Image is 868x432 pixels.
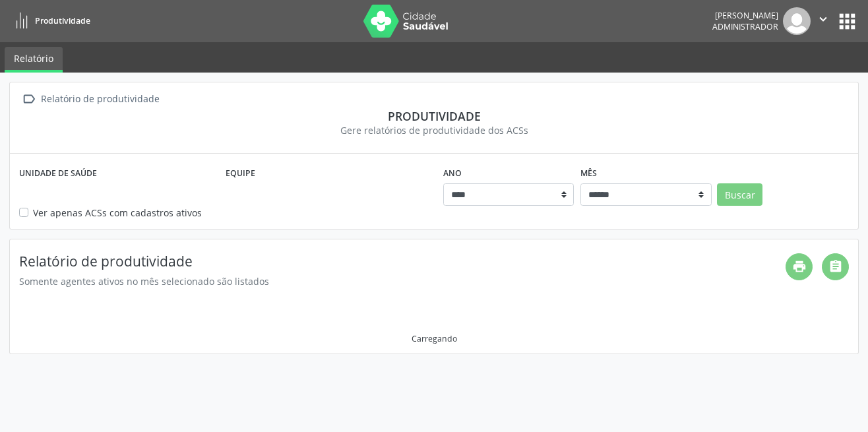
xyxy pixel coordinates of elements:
[9,10,90,32] a: Produtividade
[443,163,462,183] label: Ano
[5,47,63,73] a: Relatório
[19,90,38,109] i: 
[38,90,162,109] div: Relatório de produtividade
[580,163,597,183] label: Mês
[226,163,255,183] label: Equipe
[19,90,162,109] a:  Relatório de produtividade
[33,206,202,220] label: Ver apenas ACSs com cadastros ativos
[19,163,97,183] label: Unidade de saúde
[717,183,762,206] button: Buscar
[712,10,778,21] div: [PERSON_NAME]
[712,21,778,32] span: Administrador
[35,15,90,26] span: Produtividade
[19,253,786,270] h4: Relatório de produtividade
[816,12,830,26] i: 
[412,333,457,344] div: Carregando
[19,123,849,137] div: Gere relatórios de produtividade dos ACSs
[836,10,859,33] button: apps
[783,7,811,35] img: img
[19,274,786,288] div: Somente agentes ativos no mês selecionado são listados
[19,109,849,123] div: Produtividade
[811,7,836,35] button: 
